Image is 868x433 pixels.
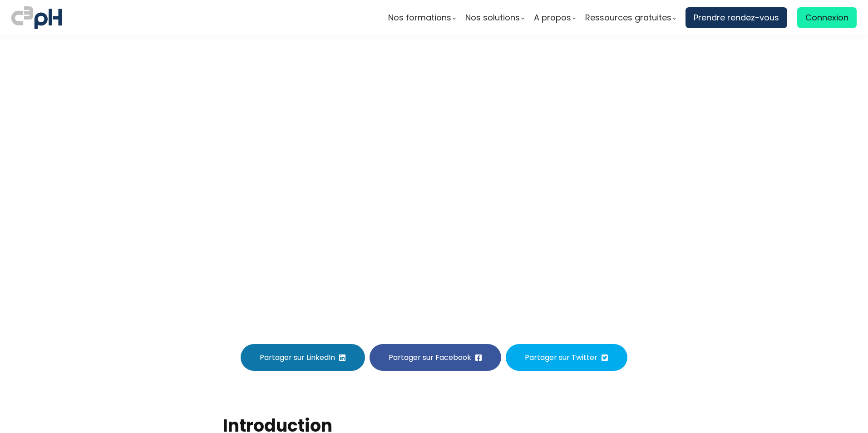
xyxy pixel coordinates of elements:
[465,11,520,25] span: Nos solutions
[797,7,857,28] a: Connexion
[534,11,571,25] span: A propos
[370,344,501,371] button: Partager sur Facebook
[506,344,627,371] button: Partager sur Twitter
[388,11,451,25] span: Nos formations
[11,5,62,31] img: logo C3PH
[241,344,365,371] button: Partager sur LinkedIn
[260,352,335,363] span: Partager sur LinkedIn
[525,352,597,363] span: Partager sur Twitter
[389,352,471,363] span: Partager sur Facebook
[686,7,787,28] a: Prendre rendez-vous
[585,11,671,25] span: Ressources gratuites
[805,11,848,25] span: Connexion
[694,11,779,25] span: Prendre rendez-vous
